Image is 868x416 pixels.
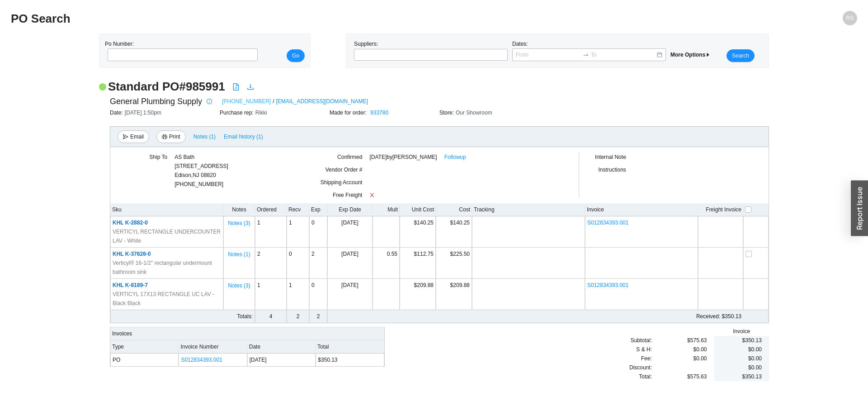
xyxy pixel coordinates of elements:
[722,345,762,354] div: $0.00
[591,50,656,59] input: To
[110,95,202,108] span: General Plumbing Supply
[587,220,628,226] a: S012834393.001
[247,354,316,367] td: [DATE]
[373,248,400,279] td: 0.55
[125,110,161,116] span: [DATE] 1:50pm
[583,52,589,58] span: to
[255,310,287,323] td: 4
[436,279,472,310] td: $209.88
[181,357,222,363] a: S012834393.001
[113,220,148,226] span: KHL K-2882-0
[309,279,327,310] td: 0
[204,99,214,104] span: info-circle
[333,192,362,198] span: Free Freight
[228,219,250,228] span: Notes ( 3 )
[228,250,250,259] span: Notes ( 1 )
[237,313,253,320] span: Totals:
[113,227,221,245] span: VERTICYL RECTANGLE UNDERCOUNTER LAV - White
[222,97,271,106] a: [PHONE_NUMBER]
[232,83,240,91] span: file-pdf
[255,110,267,116] span: Rikki
[110,354,179,367] td: PO
[698,203,743,216] th: Freight Invoice
[273,97,274,106] span: /
[228,281,250,290] span: Notes ( 3 )
[330,110,368,116] span: Made for order:
[255,216,287,248] td: 1
[456,110,492,116] span: Our Showroom
[287,248,309,279] td: 0
[175,153,228,189] div: [PHONE_NUMBER]
[631,336,652,345] span: Subtotal:
[276,97,368,106] a: [EMAIL_ADDRESS][DOMAIN_NAME]
[247,83,254,91] span: download
[327,248,373,279] td: [DATE]
[652,372,707,381] div: $575.63
[112,205,222,214] div: Sku
[846,11,854,25] span: RS
[696,313,720,320] span: Received:
[130,132,144,141] span: Email
[255,248,287,279] td: 2
[255,279,287,310] td: 1
[583,52,589,58] span: swap-right
[110,340,179,354] th: Type
[444,153,466,162] a: Followup
[309,216,327,248] td: 0
[287,310,309,323] td: 2
[325,167,362,173] span: Vendor Order #
[629,363,652,372] span: Discount:
[123,134,128,140] span: send
[472,203,585,216] th: Tracking
[105,39,255,62] div: Po Number:
[748,364,762,371] span: $0.00
[337,154,362,160] span: Confirmed
[436,248,472,279] td: $225.50
[175,153,228,180] div: AS Bath [STREET_ADDRESS] Edison , NJ 08820
[110,110,125,116] span: Date:
[670,52,711,58] span: More Options
[309,248,327,279] td: 2
[220,110,255,116] span: Purchase rep:
[289,282,292,288] span: 1
[436,216,472,248] td: $140.25
[113,282,148,288] span: KHL K-8189-7
[726,49,755,62] button: Search
[373,310,743,323] td: $350.13
[156,130,186,143] button: printerPrint
[316,354,384,367] td: $350.13
[732,51,749,60] span: Search
[693,354,707,363] span: $0.00
[585,203,698,216] th: Invoice
[169,132,180,141] span: Print
[639,372,652,381] span: Total:
[400,203,436,216] th: Unit Cost
[287,203,309,216] th: Recv
[193,132,216,138] button: Notes (1)
[113,258,221,277] span: Verticyl® 16-1/2" rectangular undermount bathroom sink
[641,354,652,363] span: Fee :
[292,51,299,60] span: Go
[113,251,151,257] span: KHL K-37626-0
[439,110,456,116] span: Store:
[369,153,437,162] span: [DATE] by [PERSON_NAME]
[733,327,750,336] span: Invoice
[223,130,264,143] button: Email history (1)
[722,372,762,381] div: $350.13
[227,281,250,287] button: Notes (3)
[327,216,373,248] td: [DATE]
[636,345,652,354] span: S & H:
[587,282,628,288] a: S012834393.001
[327,203,373,216] th: Exp Date
[652,345,707,354] div: $0.00
[223,203,255,216] th: Notes
[369,192,375,198] span: close
[373,203,400,216] th: Mult
[289,220,292,226] span: 1
[748,355,762,362] span: $0.00
[595,154,626,160] span: Internal Note
[516,50,581,59] input: From
[247,340,316,354] th: Date
[179,340,247,354] th: Invoice Number
[227,249,250,256] button: Notes (1)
